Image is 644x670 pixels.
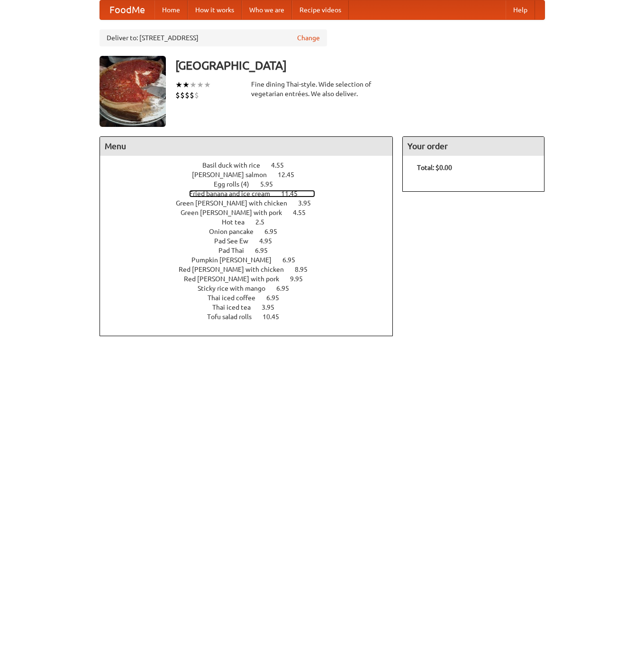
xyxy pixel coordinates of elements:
span: 3.95 [298,199,320,207]
a: Pumpkin [PERSON_NAME] 6.95 [191,256,313,264]
h3: [GEOGRAPHIC_DATA] [175,56,545,75]
span: Pumpkin [PERSON_NAME] [191,256,281,264]
span: Hot tea [222,218,254,226]
span: 3.95 [262,304,284,311]
a: Home [154,0,188,19]
span: Thai iced coffee [208,294,265,302]
a: FoodMe [100,0,154,19]
a: Tofu salad rolls 10.45 [207,313,297,321]
span: 4.95 [259,237,281,245]
a: [PERSON_NAME] salmon 12.45 [192,171,312,179]
a: Green [PERSON_NAME] with chicken 3.95 [176,199,328,207]
span: 10.45 [263,313,289,321]
span: [PERSON_NAME] salmon [192,171,276,179]
li: $ [194,90,199,100]
li: ★ [175,80,182,90]
a: Pad See Ew 4.95 [214,237,290,245]
a: Green [PERSON_NAME] with pork 4.55 [181,209,323,216]
b: Total: $0.00 [417,164,452,171]
li: $ [175,90,180,100]
span: 11.45 [281,190,307,197]
a: Fried banana and ice cream 11.45 [189,190,315,197]
li: ★ [182,80,190,90]
li: $ [180,90,185,100]
span: 6.95 [282,256,305,264]
a: Sticky rice with mango 6.95 [198,285,307,292]
span: 8.95 [295,266,317,273]
a: Onion pancake 6.95 [209,228,295,235]
a: Help [506,0,535,19]
span: Basil duck with rice [202,161,270,169]
span: Pad Thai [218,247,254,254]
a: Hot tea 2.5 [222,218,282,226]
a: How it works [188,0,242,19]
a: Basil duck with rice 4.55 [202,161,301,169]
span: Thai iced tea [212,304,260,311]
li: ★ [204,80,211,90]
span: 6.95 [266,294,289,302]
span: Fried banana and ice cream [189,190,280,197]
a: Recipe videos [292,0,349,19]
span: Green [PERSON_NAME] with pork [181,209,291,216]
span: Red [PERSON_NAME] with chicken [179,266,293,273]
div: Deliver to: [STREET_ADDRESS] [100,29,327,46]
span: Egg rolls (4) [214,180,259,188]
h4: Menu [100,137,393,156]
span: Onion pancake [209,228,263,235]
li: $ [190,90,194,100]
img: angular.jpg [100,56,166,127]
li: $ [185,90,190,100]
a: Change [297,33,320,43]
a: Egg rolls (4) 5.95 [214,180,290,188]
span: 5.95 [260,180,282,188]
span: Tofu salad rolls [207,313,261,321]
span: 9.95 [290,275,312,283]
a: Red [PERSON_NAME] with pork 9.95 [184,275,320,283]
span: Sticky rice with mango [198,285,275,292]
li: ★ [190,80,197,90]
span: 6.95 [276,285,299,292]
a: Red [PERSON_NAME] with chicken 8.95 [179,266,325,273]
span: Green [PERSON_NAME] with chicken [176,199,297,207]
a: Thai iced coffee 6.95 [208,294,297,302]
a: Who we are [242,0,292,19]
span: 4.55 [293,209,315,216]
div: Fine dining Thai-style. Wide selection of vegetarian entrées. We also deliver. [251,80,393,98]
a: Thai iced tea 3.95 [212,304,292,311]
span: Pad See Ew [214,237,258,245]
span: 4.55 [271,161,293,169]
li: ★ [197,80,204,90]
span: Red [PERSON_NAME] with pork [184,275,289,283]
a: Pad Thai 6.95 [218,247,285,254]
span: 2.5 [255,218,274,226]
span: 6.95 [255,247,277,254]
h4: Your order [403,137,544,156]
span: 6.95 [264,228,287,235]
span: 12.45 [278,171,304,179]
